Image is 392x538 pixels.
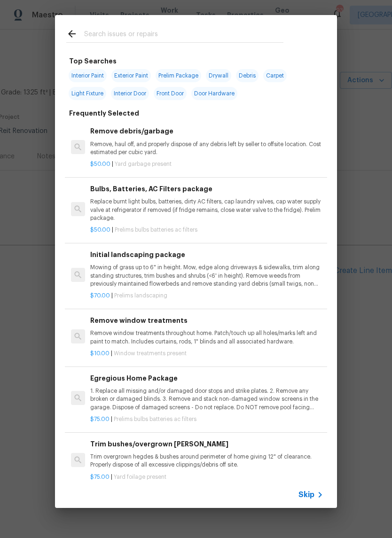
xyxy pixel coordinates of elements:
p: | [90,350,323,358]
span: $50.00 [90,161,110,167]
span: Prelim Package [156,69,201,82]
p: | [90,160,323,168]
h6: Frequently Selected [69,108,139,118]
p: Remove window treatments throughout home. Patch/touch up all holes/marks left and paint to match.... [90,329,323,345]
span: $70.00 [90,293,110,298]
span: $50.00 [90,227,110,233]
span: Interior Door [111,87,149,100]
span: Window treatments present [114,351,187,356]
span: Debris [236,69,259,82]
span: Interior Paint [69,69,107,82]
h6: Initial landscaping package [90,250,323,260]
h6: Egregious Home Package [90,373,323,383]
span: Skip [298,490,314,499]
span: Drywall [206,69,231,82]
h6: Trim bushes/overgrown [PERSON_NAME] [90,439,323,449]
span: $75.00 [90,474,110,480]
span: Prelims bulbs batteries ac filters [114,416,196,422]
h6: Bulbs, Batteries, AC Filters package [90,184,323,194]
h6: Remove window treatments [90,315,323,326]
span: Prelims bulbs batteries ac filters [115,227,197,233]
span: Prelims landscaping [114,293,167,298]
span: Door Hardware [191,87,237,100]
h6: Top Searches [69,56,117,66]
span: Carpet [263,69,287,82]
span: $75.00 [90,416,110,422]
span: Yard garbage present [115,161,172,167]
p: Replace burnt light bulbs, batteries, dirty AC filters, cap laundry valves, cap water supply valv... [90,198,323,222]
p: | [90,415,323,423]
span: Light Fixture [69,87,106,100]
p: 1. Replace all missing and/or damaged door stops and strike plates. 2. Remove any broken or damag... [90,387,323,411]
h6: Remove debris/garbage [90,126,323,136]
p: | [90,292,323,300]
p: | [90,226,323,234]
span: $10.00 [90,351,110,356]
span: Exterior Paint [111,69,151,82]
p: Trim overgrown hegdes & bushes around perimeter of home giving 12" of clearance. Properly dispose... [90,453,323,469]
input: Search issues or repairs [84,28,283,42]
p: Remove, haul off, and properly dispose of any debris left by seller to offsite location. Cost est... [90,140,323,156]
p: | [90,473,323,481]
p: Mowing of grass up to 6" in height. Mow, edge along driveways & sidewalks, trim along standing st... [90,264,323,288]
span: Yard foilage present [114,474,166,480]
span: Front Door [154,87,187,100]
